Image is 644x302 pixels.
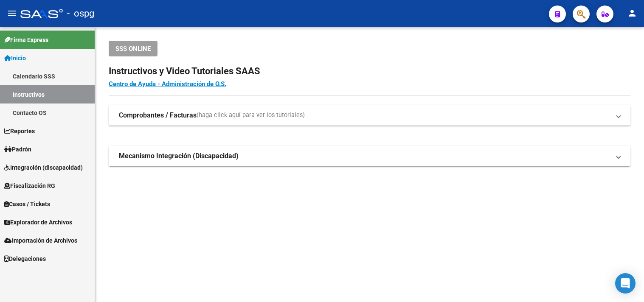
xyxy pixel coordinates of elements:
span: Delegaciones [4,254,46,263]
mat-icon: menu [7,8,17,18]
span: Casos / Tickets [4,199,50,209]
span: Reportes [4,126,35,136]
div: Open Intercom Messenger [615,273,636,294]
span: Firma Express [4,35,48,45]
mat-expansion-panel-header: Comprobantes / Facturas(haga click aquí para ver los tutoriales) [109,105,630,126]
span: Inicio [4,53,26,63]
strong: Comprobantes / Facturas [119,111,197,120]
span: (haga click aquí para ver los tutoriales) [197,111,305,120]
span: Explorador de Archivos [4,218,72,227]
mat-expansion-panel-header: Mecanismo Integración (Discapacidad) [109,146,630,166]
span: Integración (discapacidad) [4,163,83,172]
span: Padrón [4,145,31,154]
span: SSS ONLINE [115,45,151,53]
span: - ospg [67,4,94,23]
span: Fiscalización RG [4,181,55,190]
strong: Mecanismo Integración (Discapacidad) [119,151,239,161]
span: Importación de Archivos [4,236,77,245]
h2: Instructivos y Video Tutoriales SAAS [109,63,630,79]
mat-icon: person [627,8,637,18]
button: SSS ONLINE [109,41,157,56]
a: Centro de Ayuda - Administración de O.S. [109,80,226,88]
